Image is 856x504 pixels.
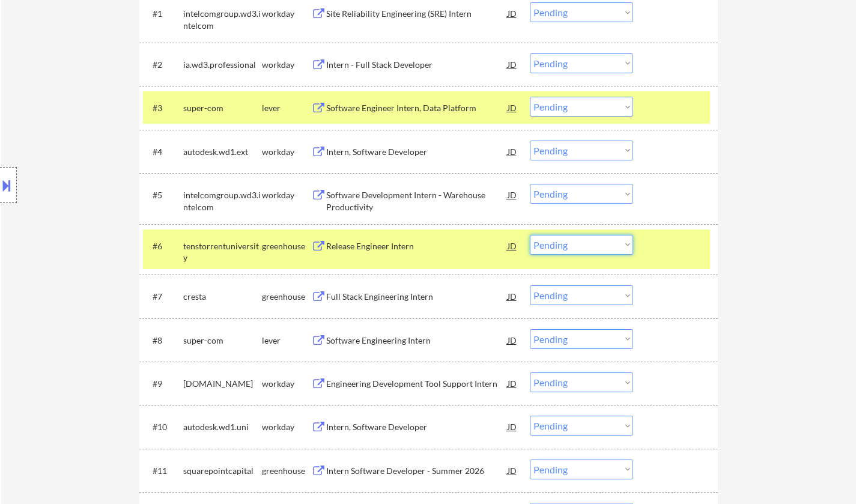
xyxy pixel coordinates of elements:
[506,141,518,162] div: JD
[183,240,262,264] div: tenstorrentuniversity
[153,335,174,347] div: #8
[506,53,518,75] div: JD
[262,8,311,20] div: workday
[326,421,508,433] div: Intern, Software Developer
[183,8,262,31] div: intelcomgroup.wd3.intelcom
[506,329,518,351] div: JD
[326,102,508,114] div: Software Engineer Intern, Data Platform
[262,146,311,158] div: workday
[326,378,508,390] div: Engineering Development Tool Support Intern
[153,465,174,477] div: #11
[326,465,508,477] div: Intern Software Developer - Summer 2026
[506,285,518,307] div: JD
[326,8,508,20] div: Site Reliability Engineering (SRE) Intern
[506,235,518,257] div: JD
[262,240,311,252] div: greenhouse
[262,335,311,347] div: lever
[506,184,518,205] div: JD
[326,59,508,71] div: Intern - Full Stack Developer
[326,335,508,347] div: Software Engineering Intern
[153,59,174,71] div: #2
[326,291,508,303] div: Full Stack Engineering Intern
[506,97,518,118] div: JD
[183,378,262,390] div: [DOMAIN_NAME]
[262,378,311,390] div: workday
[262,59,311,71] div: workday
[153,8,174,20] div: #1
[326,189,508,213] div: Software Development Intern - Warehouse Productivity
[183,102,262,114] div: super-com
[506,372,518,394] div: JD
[506,2,518,24] div: JD
[153,378,174,390] div: #9
[183,421,262,433] div: autodesk.wd1.uni
[506,460,518,481] div: JD
[183,465,262,477] div: squarepointcapital
[183,146,262,158] div: autodesk.wd1.ext
[262,291,311,303] div: greenhouse
[326,240,508,252] div: Release Engineer Intern
[326,146,508,158] div: Intern, Software Developer
[183,59,262,71] div: ia.wd3.professional
[183,189,262,213] div: intelcomgroup.wd3.intelcom
[506,416,518,437] div: JD
[262,189,311,201] div: workday
[262,465,311,477] div: greenhouse
[262,102,311,114] div: lever
[153,421,174,433] div: #10
[262,421,311,433] div: workday
[183,335,262,347] div: super-com
[153,291,174,303] div: #7
[183,291,262,303] div: cresta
